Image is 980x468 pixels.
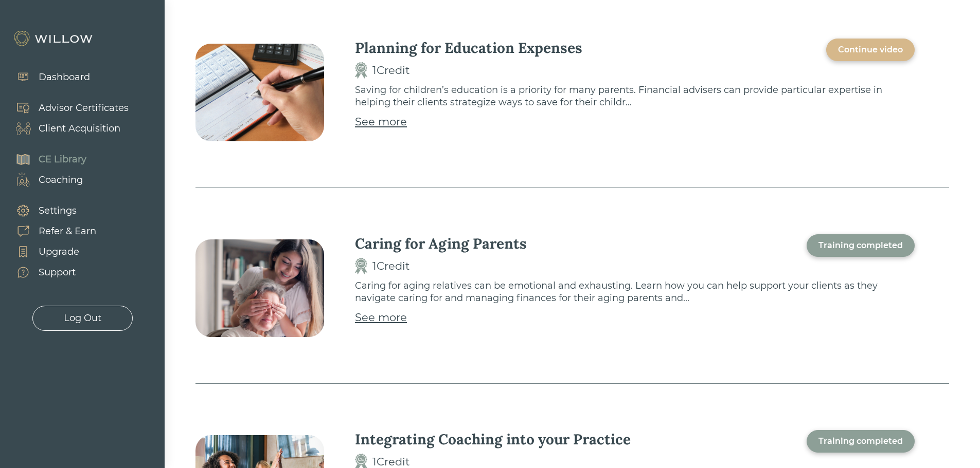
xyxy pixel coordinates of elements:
div: Caring for Aging Parents [355,234,527,253]
div: Continue video [838,44,903,56]
div: Integrating Coaching into your Practice [355,430,631,448]
div: 1 Credit [372,62,410,79]
div: Upgrade [39,245,79,259]
div: Coaching [39,173,83,187]
img: Willow [13,30,95,47]
div: Client Acquisition [39,122,120,136]
div: Planning for Education Expenses [355,39,582,57]
a: See more [355,114,407,130]
div: Refer & Earn [39,224,96,238]
div: Settings [39,204,77,218]
div: Dashboard [39,70,90,84]
div: Advisor Certificates [39,101,129,115]
div: Training completed [818,435,903,447]
a: Upgrade [5,241,96,262]
a: CE Library [5,149,86,170]
a: Advisor Certificates [5,98,129,118]
p: Caring for aging relatives can be emotional and exhausting. Learn how you can help support your c... [355,279,915,304]
a: Settings [5,200,96,221]
a: Coaching [5,170,86,190]
p: Saving for children’s education is a priority for many parents. Financial advisers can provide pa... [355,84,915,108]
a: Dashboard [5,67,90,87]
div: Support [39,266,76,279]
a: Refer & Earn [5,221,96,241]
div: 1 Credit [372,258,410,274]
div: Log Out [64,311,101,325]
div: CE Library [39,153,86,166]
a: Client Acquisition [5,118,129,139]
div: Training completed [818,239,903,252]
a: See more [355,309,407,326]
